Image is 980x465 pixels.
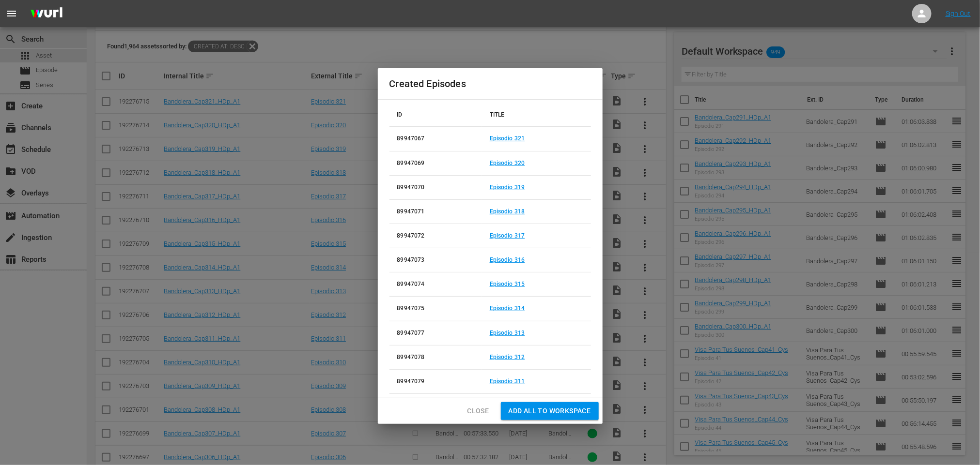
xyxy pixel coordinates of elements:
h2: Created Episodes [389,76,591,91]
img: ans4CAIJ8jUAAAAAAAAAAAAAAAAAAAAAAAAgQb4GAAAAAAAAAAAAAAAAAAAAAAAAJMjXAAAAAAAAAAAAAAAAAAAAAAAAgAT5G... [23,2,70,25]
a: Episodio 317 [490,232,525,239]
a: Episodio 320 [490,160,525,166]
td: 89947075 [389,297,482,321]
td: 89947078 [389,345,482,369]
a: Episodio 315 [490,281,525,287]
a: Episodio 311 [490,378,525,385]
td: 89947070 [389,175,482,199]
button: Close [460,402,497,420]
td: 89947067 [389,127,482,151]
td: 89947073 [389,248,482,272]
th: TITLE [482,104,591,127]
button: Add all to Workspace [501,402,599,420]
a: Episodio 318 [490,208,525,215]
a: Episodio 312 [490,354,525,360]
th: ID [389,104,482,127]
a: Episodio 314 [490,305,525,312]
a: Episodio 313 [490,330,525,336]
span: Add all to Workspace [509,405,591,417]
td: 89947072 [389,224,482,248]
td: 89947071 [389,199,482,224]
td: 89947074 [389,272,482,297]
a: Episodio 316 [490,256,525,263]
td: 89947069 [389,151,482,175]
a: Episodio 319 [490,184,525,191]
a: Episodio 321 [490,135,525,142]
a: Sign Out [946,10,971,17]
span: menu [6,8,17,19]
td: 89947079 [389,369,482,393]
span: Close [467,405,489,417]
td: 89947077 [389,321,482,345]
